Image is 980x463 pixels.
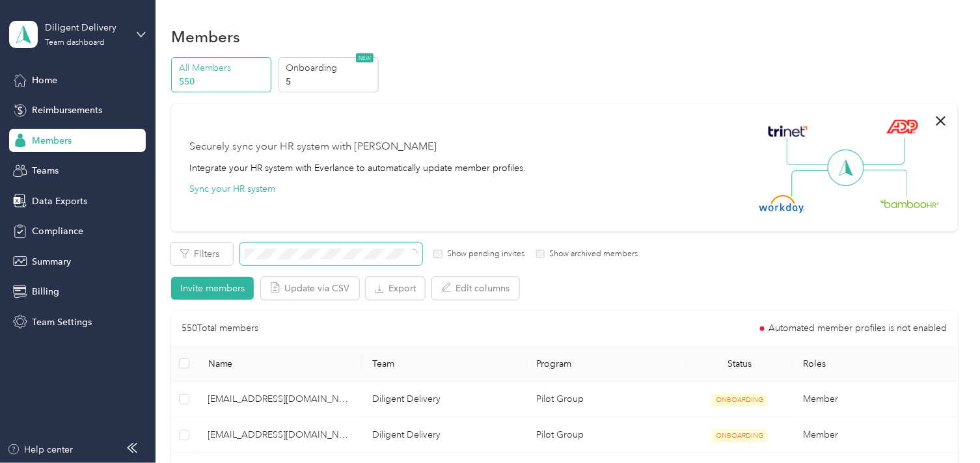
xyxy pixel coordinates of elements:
td: Diligent Delivery [362,382,526,417]
img: Workday [759,195,805,213]
span: Reimbursements [32,103,102,117]
td: Member [793,382,958,417]
button: Help center [7,443,74,456]
div: Diligent Delivery [45,21,126,34]
td: Diligent Delivery [362,417,526,453]
span: ONBOARDING [711,429,768,443]
img: Line Left Down [791,170,837,196]
span: Compliance [32,224,83,238]
img: Trinet [765,122,811,140]
button: Update via CSV [261,277,359,300]
button: Export [366,277,425,300]
button: Edit columns [432,277,519,300]
span: Automated member profiles is not enabled [769,324,947,333]
label: Show archived members [545,248,638,260]
td: ONBOARDING [687,417,793,453]
th: Status [687,346,793,382]
span: NEW [356,53,374,62]
span: Team Settings [32,315,92,329]
div: Team dashboard [45,39,105,47]
div: Securely sync your HR system with [PERSON_NAME] [189,139,437,155]
span: Name [208,358,352,369]
button: Filters [171,243,233,265]
p: 5 [286,75,374,88]
th: Team [362,346,526,382]
p: 550 Total members [182,321,258,336]
td: Pilot Group [526,382,687,417]
span: [EMAIL_ADDRESS][DOMAIN_NAME] [208,428,352,442]
span: ONBOARDING [711,393,768,407]
img: Line Left Up [787,138,832,166]
button: Sync your HR system [189,182,275,196]
span: [EMAIL_ADDRESS][DOMAIN_NAME] [208,392,352,406]
td: Pilot Group [526,417,687,453]
iframe: Everlance-gr Chat Button Frame [907,390,980,463]
span: Teams [32,164,59,178]
div: Integrate your HR system with Everlance to automatically update member profiles. [189,161,526,175]
span: Home [32,73,57,87]
img: Line Right Up [860,138,905,165]
td: hernandezn0987@gmail.com [198,382,362,417]
p: 550 [179,75,267,88]
span: Summary [32,255,71,269]
button: Invite members [171,277,254,300]
th: Name [198,346,362,382]
td: janice_peondelvalle@yahoo.com [198,417,362,453]
img: ADP [886,119,918,134]
td: ONBOARDING [687,382,793,417]
span: Data Exports [32,194,87,208]
th: Program [526,346,687,382]
p: Onboarding [286,61,374,75]
p: All Members [179,61,267,75]
label: Show pending invites [442,248,524,260]
h1: Members [171,30,240,44]
img: Line Right Down [862,170,908,198]
img: BambooHR [880,199,940,208]
th: Roles [793,346,958,382]
td: Member [793,417,958,453]
span: Billing [32,285,59,298]
span: Members [32,134,72,148]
